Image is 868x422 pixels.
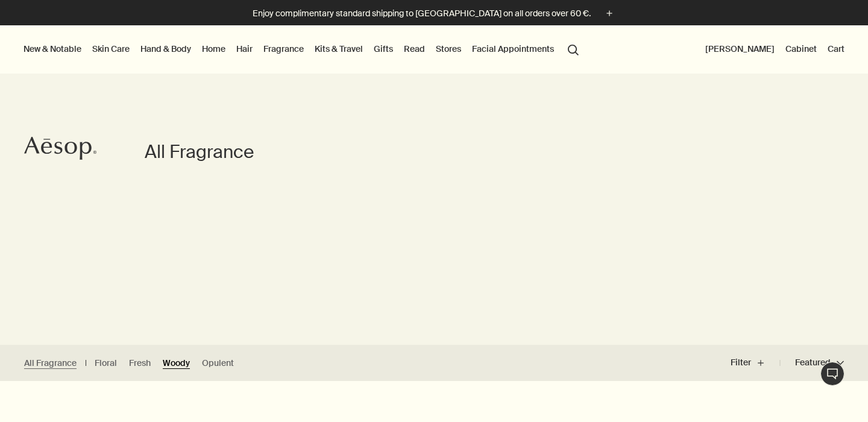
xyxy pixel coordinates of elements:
[253,7,591,20] p: Enjoy complimentary standard shipping to [GEOGRAPHIC_DATA] on all orders over 60 €.
[433,41,464,57] button: Stores
[234,41,255,57] a: Hair
[145,140,254,164] h1: All Fragrance
[371,41,395,57] a: Gifts
[562,37,584,60] button: Open search
[731,348,780,377] button: Filter
[783,41,819,57] a: Cabinet
[312,41,365,57] a: Kits & Travel
[138,41,193,57] a: Hand & Body
[129,357,151,369] a: Fresh
[703,25,847,74] nav: supplementary
[21,41,84,57] button: New & Notable
[549,388,571,410] button: Save to cabinet
[259,388,281,410] button: Save to cabinet
[202,357,234,369] a: Opulent
[21,133,99,166] a: Aesop
[24,136,96,160] svg: Aesop
[820,362,844,386] button: Chat en direct
[470,41,556,57] a: Facial Appointments
[21,25,584,74] nav: primary
[90,41,132,57] a: Skin Care
[12,392,68,406] div: New addition
[839,388,861,410] button: Save to cabinet
[261,41,306,57] a: Fragrance
[703,41,777,57] button: [PERSON_NAME]
[24,357,77,369] a: All Fragrance
[825,41,847,57] button: Cart
[253,7,616,20] button: Enjoy complimentary standard shipping to [GEOGRAPHIC_DATA] on all orders over 60 €.
[302,392,358,406] div: New addition
[200,41,228,57] a: Home
[401,41,427,57] a: Read
[780,348,844,377] button: Featured
[163,357,190,369] a: Woody
[95,357,117,369] a: Floral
